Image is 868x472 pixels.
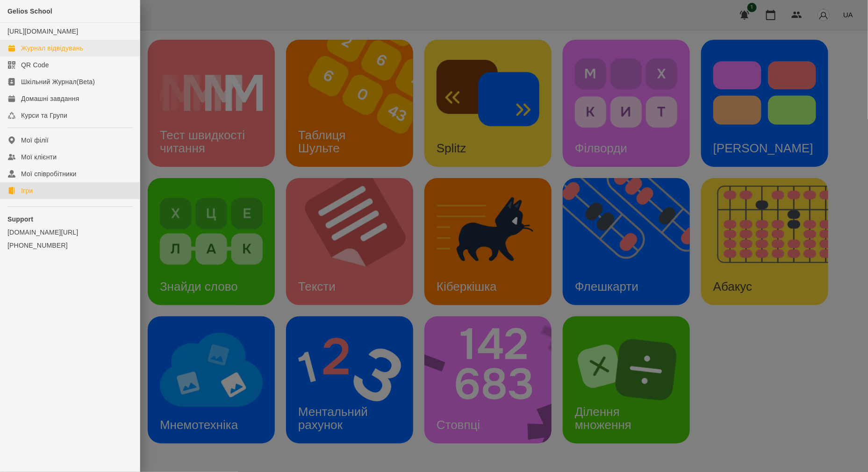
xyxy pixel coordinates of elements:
[7,28,78,35] a: [URL][DOMAIN_NAME]
[21,152,57,162] div: Мої клієнти
[7,241,132,250] a: [PHONE_NUMBER]
[21,186,33,195] div: Ігри
[7,7,52,15] span: Gelios School
[21,169,77,179] div: Мої співробітники
[21,94,79,103] div: Домашні завдання
[21,111,67,120] div: Курси та Групи
[7,215,132,224] p: Support
[21,60,49,70] div: QR Code
[7,228,132,237] a: [DOMAIN_NAME][URL]
[21,77,95,86] div: Шкільний Журнал(Beta)
[21,43,83,53] div: Журнал відвідувань
[21,136,49,145] div: Мої філії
